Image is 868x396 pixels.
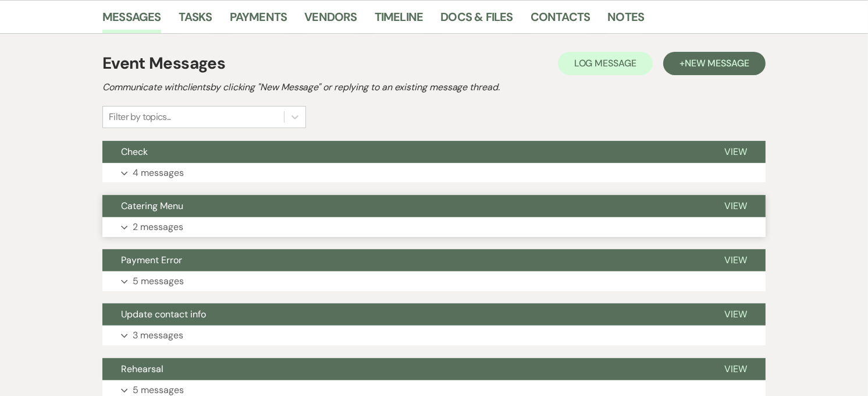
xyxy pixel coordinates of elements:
[706,249,766,271] button: View
[133,220,183,235] p: 2 messages
[102,8,161,33] a: Messages
[724,254,747,266] span: View
[102,51,225,76] h1: Event Messages
[121,308,206,320] span: Update contact info
[304,8,357,33] a: Vendors
[706,141,766,163] button: View
[121,146,148,158] span: Check
[121,363,163,375] span: Rehearsal
[102,249,706,271] button: Payment Error
[102,195,706,217] button: Catering Menu
[133,165,184,181] p: 4 messages
[558,52,653,75] button: Log Message
[531,8,590,33] a: Contacts
[574,57,636,69] span: Log Message
[102,141,706,163] button: Check
[102,217,766,237] button: 2 messages
[724,200,747,212] span: View
[685,57,749,69] span: New Message
[133,328,183,343] p: 3 messages
[121,200,183,212] span: Catering Menu
[102,163,766,183] button: 4 messages
[607,8,644,33] a: Notes
[706,358,766,380] button: View
[102,271,766,291] button: 5 messages
[102,303,706,326] button: Update contact info
[706,195,766,217] button: View
[724,308,747,320] span: View
[102,80,766,94] h2: Communicate with clients by clicking "New Message" or replying to an existing message thread.
[121,254,182,266] span: Payment Error
[663,52,766,75] button: +New Message
[102,358,706,380] button: Rehearsal
[179,8,212,33] a: Tasks
[375,8,424,33] a: Timeline
[724,146,747,158] span: View
[724,363,747,375] span: View
[230,8,287,33] a: Payments
[102,326,766,345] button: 3 messages
[109,110,171,124] div: Filter by topics...
[440,8,513,33] a: Docs & Files
[706,303,766,326] button: View
[133,274,184,289] p: 5 messages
